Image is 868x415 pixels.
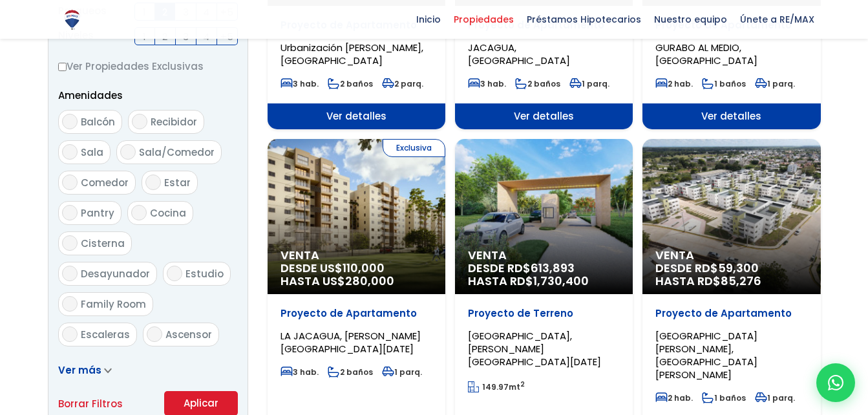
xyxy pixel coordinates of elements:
span: 2 baños [328,367,373,378]
span: [GEOGRAPHIC_DATA], [PERSON_NAME][GEOGRAPHIC_DATA][DATE] [468,329,601,368]
input: Escaleras [62,326,78,342]
span: Venta [655,249,807,262]
span: 1,730,400 [533,273,589,289]
input: Cocina [131,205,147,220]
span: Sala [81,145,103,159]
span: DESDE US$ [281,262,432,288]
span: 1 baños [702,78,746,89]
span: 1 parq. [569,78,609,89]
p: Amenidades [58,87,238,103]
span: Ascensor [165,328,212,341]
span: DESDE RD$ [655,262,807,288]
span: 1 parq. [755,78,795,89]
span: JACAGUA, [GEOGRAPHIC_DATA] [468,41,570,67]
label: Ver Propiedades Exclusivas [58,58,238,74]
span: Ver detalles [642,103,820,129]
span: Ver más [58,363,101,377]
span: Pantry [81,206,114,220]
span: HASTA RD$ [468,275,620,288]
span: Comedor [81,176,129,189]
span: Ver detalles [455,103,633,129]
span: 3 hab. [281,78,319,89]
span: 2 hab. [655,78,693,89]
img: Logo de REMAX [61,8,83,31]
span: GURABO AL MEDIO, [GEOGRAPHIC_DATA] [655,41,757,67]
span: 85,276 [721,273,761,289]
span: Recibidor [151,115,197,129]
input: Sala [62,144,78,160]
input: Ver Propiedades Exclusivas [58,63,67,71]
span: 613,893 [531,260,575,276]
span: Ver detalles [268,103,445,129]
input: Estudio [167,266,182,281]
a: Borrar Filtros [58,396,123,412]
span: 149.97 [482,381,509,392]
span: Nuestro equipo [648,10,734,29]
span: Préstamos Hipotecarios [520,10,648,29]
span: Sala/Comedor [139,145,215,159]
span: 280,000 [345,273,394,289]
span: LA JACAGUA, [PERSON_NAME][GEOGRAPHIC_DATA][DATE] [281,329,421,356]
input: Estar [145,175,161,190]
p: Proyecto de Apartamento [655,307,807,320]
input: Comedor [62,175,78,190]
span: Family Room [81,297,146,311]
span: HASTA US$ [281,275,432,288]
sup: 2 [520,379,525,389]
span: 59,300 [718,260,759,276]
p: Proyecto de Apartamento [281,307,432,320]
p: Proyecto de Terreno [468,307,620,320]
span: 1 baños [702,392,746,403]
span: Propiedades [447,10,520,29]
span: Balcón [81,115,115,129]
input: Ascensor [147,326,162,342]
span: 3 hab. [281,367,319,378]
a: Ver más [58,363,112,377]
input: Recibidor [132,114,147,129]
span: Estudio [185,267,224,281]
span: Cocina [150,206,186,220]
span: [GEOGRAPHIC_DATA][PERSON_NAME], [GEOGRAPHIC_DATA][PERSON_NAME] [655,329,757,381]
span: 110,000 [343,260,385,276]
span: Desayunador [81,267,150,281]
span: 2 baños [515,78,560,89]
span: Únete a RE/MAX [734,10,821,29]
span: Estar [164,176,191,189]
span: Venta [468,249,620,262]
input: Family Room [62,296,78,312]
input: Balcón [62,114,78,129]
span: Inicio [410,10,447,29]
input: Sala/Comedor [120,144,136,160]
span: 3 hab. [468,78,506,89]
span: 2 baños [328,78,373,89]
input: Desayunador [62,266,78,281]
input: Cisterna [62,235,78,251]
input: Pantry [62,205,78,220]
span: Venta [281,249,432,262]
span: Cisterna [81,237,125,250]
span: Urbanización [PERSON_NAME], [GEOGRAPHIC_DATA] [281,41,423,67]
span: Escaleras [81,328,130,341]
span: HASTA RD$ [655,275,807,288]
span: mt [468,381,525,392]
span: 2 parq. [382,78,423,89]
span: 2 hab. [655,392,693,403]
span: Exclusiva [383,139,445,157]
span: 1 parq. [382,367,422,378]
span: DESDE RD$ [468,262,620,288]
span: 1 parq. [755,392,795,403]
